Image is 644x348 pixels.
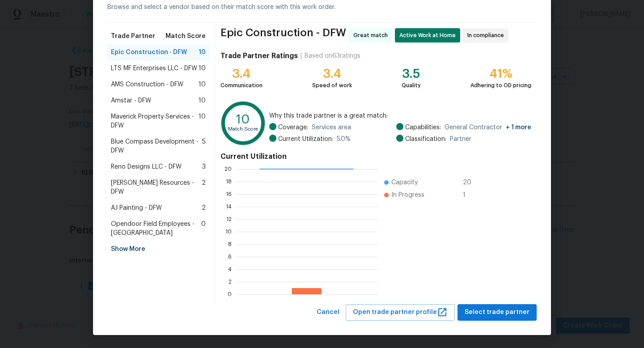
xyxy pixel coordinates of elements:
[226,191,232,197] text: 16
[202,137,206,155] span: 5
[220,69,263,78] div: 3.4
[353,307,448,318] span: Open trade partner profile
[346,304,455,321] button: Open trade partner profile
[402,69,421,78] div: 3.5
[313,304,343,321] button: Cancel
[470,81,531,90] div: Adhering to OD pricing
[199,96,206,105] span: 10
[278,123,308,132] span: Coverage:
[402,81,421,90] div: Quality
[165,32,206,41] span: Match Score
[337,135,351,144] span: 5.0 %
[199,48,206,57] span: 10
[111,64,197,73] span: LTS MF Enterprises LLC - DFW
[228,267,232,272] text: 4
[220,51,298,60] h4: Trade Partner Ratings
[226,179,232,184] text: 18
[111,162,182,171] span: Reno Designs LLC - DFW
[317,307,339,318] span: Cancel
[463,178,477,187] span: 20
[202,178,206,196] span: 2
[391,191,424,199] span: In Progress
[228,254,232,259] text: 6
[201,220,206,238] span: 0
[202,162,206,171] span: 3
[228,292,232,297] text: 0
[445,123,531,132] span: General Contractor
[353,31,391,40] span: Great match
[278,135,333,144] span: Current Utilization:
[111,96,151,105] span: Amstar - DFW
[236,113,250,126] text: 10
[312,81,352,90] div: Speed of work
[226,204,232,209] text: 14
[220,28,346,42] span: Epic Construction - DFW
[199,64,206,73] span: 10
[312,123,351,132] span: Services area
[228,242,232,247] text: 8
[111,204,162,212] span: AJ Painting - DFW
[220,152,531,161] h4: Current Utilization
[111,112,199,130] span: Maverick Property Services - DFW
[399,31,459,40] span: Active Work at Home
[229,279,232,284] text: 2
[225,229,232,234] text: 10
[220,81,263,90] div: Communication
[467,31,508,40] span: In compliance
[111,137,202,155] span: Blue Compass Development - DFW
[465,307,530,318] span: Select trade partner
[111,178,202,196] span: [PERSON_NAME] Resources - DFW
[199,112,206,130] span: 10
[405,135,446,144] span: Classification:
[111,32,155,41] span: Trade Partner
[305,51,360,60] div: Based on 63 ratings
[463,191,477,199] span: 1
[506,124,531,131] span: + 1 more
[226,216,232,222] text: 12
[225,166,232,172] text: 20
[111,220,201,238] span: Opendoor Field Employees - [GEOGRAPHIC_DATA]
[405,123,441,132] span: Capabilities:
[107,241,209,257] div: Show More
[470,69,531,78] div: 41%
[269,111,531,120] span: Why this trade partner is a great match:
[111,48,187,57] span: Epic Construction - DFW
[228,127,258,132] text: Match Score
[391,178,418,187] span: Capacity
[458,304,537,321] button: Select trade partner
[202,204,206,212] span: 2
[199,80,206,89] span: 10
[312,69,352,78] div: 3.4
[450,135,471,144] span: Partner
[298,51,305,60] div: |
[111,80,183,89] span: AMS Construction - DFW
